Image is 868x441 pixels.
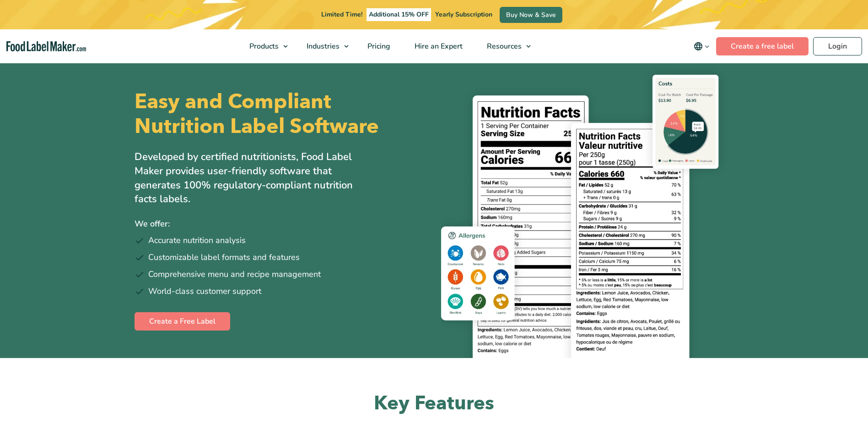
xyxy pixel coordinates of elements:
a: Buy Now & Save [500,7,562,23]
button: Change language [687,37,716,55]
span: Yearly Subscription [435,10,492,19]
a: Pricing [356,29,400,63]
span: Pricing [365,41,391,51]
a: Login [813,37,862,55]
span: Additional 15% OFF [367,8,431,21]
a: Hire an Expert [403,29,473,63]
span: Limited Time! [321,10,362,19]
span: Customizable label formats and features [148,251,300,264]
a: Products [237,29,292,63]
h2: Key Features [135,391,734,416]
span: Industries [304,41,340,51]
a: Food Label Maker homepage [6,41,86,52]
span: Resources [484,41,523,51]
span: Accurate nutrition analysis [148,234,246,247]
span: Hire an Expert [412,41,464,51]
span: Comprehensive menu and recipe management [148,268,321,281]
span: Products [247,41,280,51]
span: World-class customer support [148,285,261,298]
a: Create a Free Label [135,312,230,331]
p: Developed by certified nutritionists, Food Label Maker provides user-friendly software that gener... [135,150,372,206]
a: Industries [295,29,353,63]
h1: Easy and Compliant Nutrition Label Software [135,89,426,139]
a: Create a free label [716,37,809,55]
a: Resources [475,29,535,63]
p: We offer: [135,217,427,231]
